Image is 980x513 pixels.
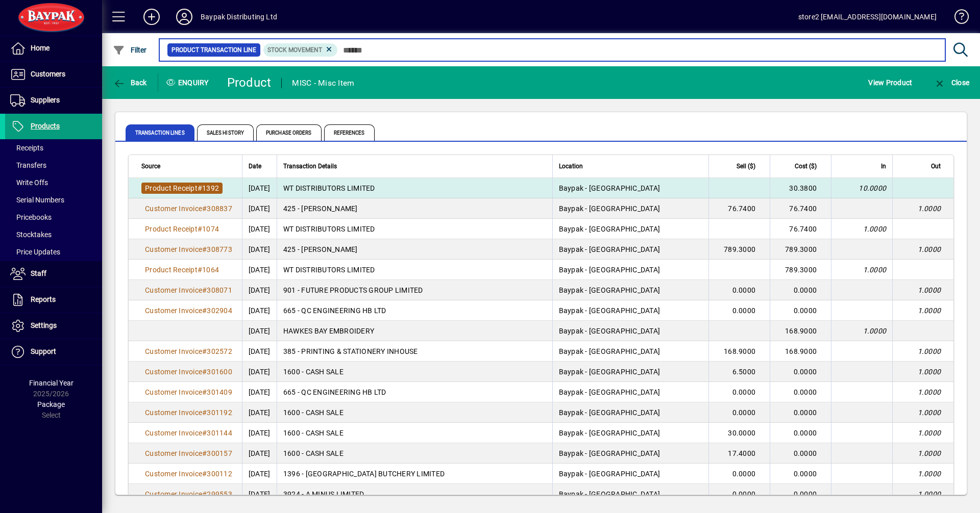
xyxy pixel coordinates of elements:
span: Baypak - [GEOGRAPHIC_DATA] [559,388,660,396]
td: 0.0000 [708,464,770,484]
span: Customer Invoice [145,204,202,213]
span: Baypak - [GEOGRAPHIC_DATA] [559,470,660,478]
a: Customers [5,62,102,87]
a: Customer Invoice#308773 [141,244,236,255]
span: 308837 [207,204,232,213]
div: Enquiry [158,74,219,91]
span: 1.0000 [918,347,941,355]
a: Receipts [5,139,102,157]
a: Write Offs [5,174,102,191]
span: Package [37,400,65,408]
span: 301600 [207,368,232,376]
div: Product [227,74,272,91]
span: Purchase Orders [256,124,322,141]
td: [DATE] [242,402,277,423]
span: # [202,490,207,498]
td: [DATE] [242,178,277,198]
span: Baypak - [GEOGRAPHIC_DATA] [559,225,660,233]
a: Customer Invoice#301409 [141,387,236,398]
span: # [202,408,207,417]
td: [DATE] [242,260,277,280]
td: 168.9000 [708,341,770,362]
td: 0.0000 [770,423,831,443]
div: Location [559,161,702,172]
span: 1.0000 [918,368,941,376]
span: # [202,388,207,396]
td: [DATE] [242,219,277,239]
span: 1074 [202,225,219,233]
span: Home [31,44,50,52]
span: 308773 [207,245,232,253]
td: 1600 - CASH SALE [277,423,552,443]
span: Baypak - [GEOGRAPHIC_DATA] [559,347,660,355]
span: Products [31,122,60,130]
div: Date [249,161,271,172]
a: Price Updates [5,243,102,261]
td: 0.0000 [770,464,831,484]
span: 1.0000 [918,306,941,315]
span: Customer Invoice [145,470,202,478]
span: # [202,470,207,478]
span: Baypak - [GEOGRAPHIC_DATA] [559,286,660,294]
td: [DATE] [242,443,277,464]
td: 0.0000 [708,402,770,423]
td: [DATE] [242,341,277,362]
button: Add [135,8,168,26]
td: [DATE] [242,464,277,484]
div: Baypak Distributing Ltd [201,9,277,25]
span: # [202,286,207,294]
span: Sell ($) [737,161,755,172]
span: Baypak - [GEOGRAPHIC_DATA] [559,306,660,315]
span: # [202,347,207,355]
td: 901 - FUTURE PRODUCTS GROUP LIMITED [277,280,552,300]
td: 3924 - A MINUS LIMITED [277,484,552,504]
span: 10.0000 [859,184,886,192]
span: Baypak - [GEOGRAPHIC_DATA] [559,490,660,498]
span: View Product [868,74,912,91]
div: Cost ($) [776,161,826,172]
span: Suppliers [31,96,60,104]
td: 76.7400 [708,198,770,219]
button: View Product [866,73,915,92]
td: [DATE] [242,280,277,300]
span: Product Transaction Line [171,45,256,55]
span: Write Offs [10,178,48,187]
span: 1.0000 [918,470,941,478]
td: 1396 - [GEOGRAPHIC_DATA] BUTCHERY LIMITED [277,464,552,484]
td: [DATE] [242,484,277,504]
a: Customer Invoice#301192 [141,407,236,418]
td: 168.9000 [770,341,831,362]
span: # [202,306,207,315]
span: 1392 [202,184,219,192]
div: MISC - Misc Item [292,75,354,91]
span: 1064 [202,266,219,274]
td: [DATE] [242,198,277,219]
a: Customer Invoice#308837 [141,203,236,214]
td: [DATE] [242,423,277,443]
span: 302904 [207,306,232,315]
a: Reports [5,287,102,313]
span: 300157 [207,449,232,457]
button: Back [110,73,150,92]
span: Close [934,79,969,87]
td: 1600 - CASH SALE [277,362,552,382]
td: 0.0000 [708,300,770,321]
td: 1600 - CASH SALE [277,443,552,464]
td: [DATE] [242,362,277,382]
td: [DATE] [242,382,277,402]
span: 308071 [207,286,232,294]
span: Baypak - [GEOGRAPHIC_DATA] [559,184,660,192]
a: Customer Invoice#302904 [141,305,236,316]
a: Product Receipt#1392 [141,183,223,194]
td: WT DISTRIBUTORS LIMITED [277,178,552,198]
span: Location [559,161,583,172]
div: Sell ($) [715,161,765,172]
span: Customer Invoice [145,245,202,253]
td: 1600 - CASH SALE [277,402,552,423]
button: Profile [168,8,201,26]
span: Baypak - [GEOGRAPHIC_DATA] [559,204,660,213]
a: Product Receipt#1064 [141,264,223,275]
span: Customers [31,70,65,78]
td: 385 - PRINTING & STATIONERY INHOUSE [277,341,552,362]
td: 665 - QC ENGINEERING HB LTD [277,382,552,402]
